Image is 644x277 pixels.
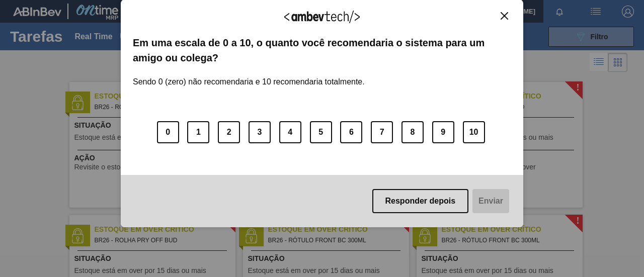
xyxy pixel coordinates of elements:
label: Sendo 0 (zero) não recomendaria e 10 recomendaria totalmente. [133,65,365,86]
img: Logo Ambevtech [284,11,360,23]
button: Close [498,12,511,20]
button: 3 [249,121,271,143]
button: 7 [371,121,393,143]
button: 6 [340,121,362,143]
img: Close [501,12,508,20]
button: 5 [310,121,332,143]
button: 8 [401,121,424,143]
button: 2 [218,121,240,143]
label: Em uma escala de 0 a 10, o quanto você recomendaria o sistema para um amigo ou colega? [133,35,511,66]
button: Responder depois [372,189,469,213]
button: 1 [187,121,209,143]
button: 0 [157,121,179,143]
button: 4 [279,121,301,143]
button: 10 [463,121,485,143]
button: 9 [432,121,454,143]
